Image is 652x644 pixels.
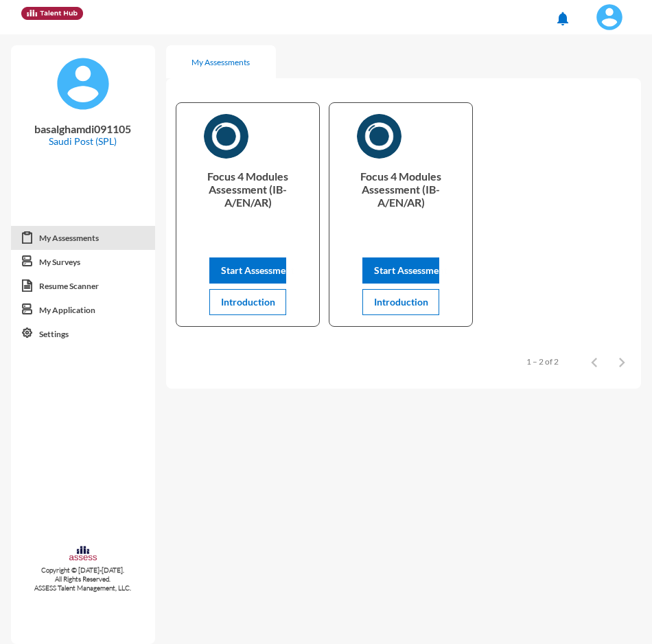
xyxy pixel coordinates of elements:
img: AR)_1730316400291 [357,114,401,159]
p: Focus 4 Modules Assessment (IB- A/EN/AR) [340,170,461,225]
span: Introduction [374,296,428,308]
img: default%20profile%20image.svg [56,56,110,111]
a: Resume Scanner [11,274,155,299]
p: Copyright © [DATE]-[DATE]. All Rights Reserved. ASSESS Talent Management, LLC. [11,566,155,593]
a: Start Assessment [362,264,439,276]
a: My Application [11,298,155,323]
p: basalghamdi091105 [22,122,144,135]
img: assesscompany-logo.png [69,545,97,563]
span: Introduction [221,296,275,308]
button: Start Assessment [362,257,439,284]
button: Introduction [362,289,439,315]
a: My Surveys [11,250,155,275]
p: Focus 4 Modules Assessment (IB- A/EN/AR) [187,170,308,225]
button: Previous page [581,347,608,375]
button: Start Assessment [209,257,286,284]
span: Start Assessment [221,264,294,276]
button: Next page [608,347,636,375]
a: Settings [11,322,155,347]
p: Saudi Post (SPL) [22,135,144,147]
button: Introduction [209,289,286,315]
img: AR)_1730316400291 [204,114,248,159]
div: 1 – 2 of 2 [526,356,559,367]
div: My Assessments [191,57,250,67]
a: Start Assessment [209,264,286,276]
span: Start Assessment [374,264,447,276]
mat-icon: notifications [555,10,571,27]
a: My Assessments [11,226,155,251]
